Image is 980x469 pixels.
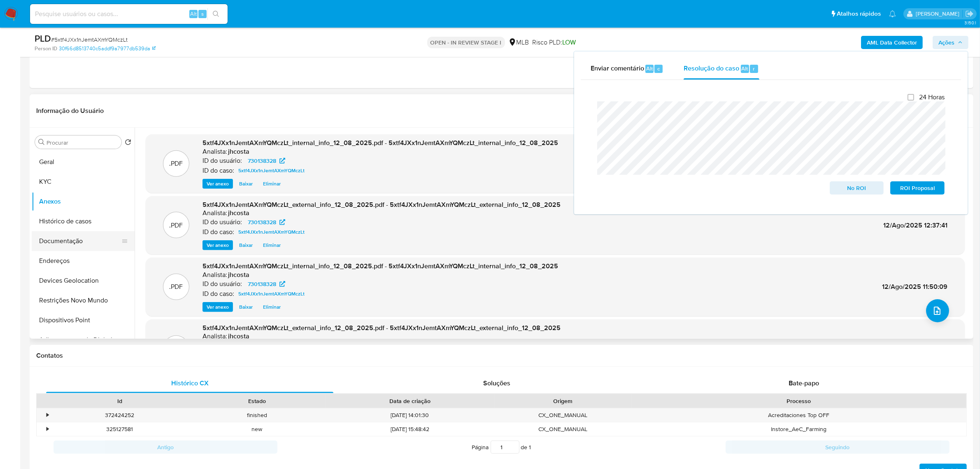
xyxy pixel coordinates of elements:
button: Ações [933,36,968,49]
a: Sair [965,9,974,18]
button: Restrições Novo Mundo [32,291,135,310]
span: 730138328 [248,156,276,166]
span: Baixar [239,303,253,311]
div: CX_ONE_MANUAL [494,408,631,422]
div: MLB [508,38,529,47]
p: ID do caso: [203,228,234,236]
span: 5xtf4JXx1nJemtAXmYQMczLt_external_info_12_08_2025.pdf - 5xtf4JXx1nJemtAXmYQMczLt_external_info_12... [203,323,561,333]
p: ID do caso: [203,290,234,298]
span: 730138328 [248,279,276,289]
p: Analista: [203,209,227,217]
p: Analista: [203,148,227,156]
button: Endereços [32,251,135,271]
button: Geral [32,152,135,172]
b: PLD [35,32,51,45]
div: Acreditaciones Top OFF [631,408,966,422]
div: 372424252 [51,408,188,422]
h6: jhcosta [228,332,249,340]
a: 730138328 [243,279,290,289]
span: 24 Horas [919,93,945,101]
button: Baixar [235,302,257,312]
h1: Contatos [36,352,967,360]
p: ID do usuário: [203,218,242,226]
span: No ROI [836,182,878,194]
div: Data de criação [331,397,489,405]
p: ID do caso: [203,166,234,175]
button: Baixar [235,240,257,250]
div: [DATE] 15:48:42 [326,422,494,436]
span: Alt [190,10,197,18]
span: 5xtf4JXx1nJemtAXmYQMczLt_internal_info_12_08_2025.pdf - 5xtf4JXx1nJemtAXmYQMczLt_internal_info_12... [203,138,558,148]
span: s [201,10,204,18]
button: Retornar ao pedido padrão [125,139,131,148]
button: No ROI [830,181,884,195]
button: AML Data Collector [861,36,923,49]
button: Ver anexo [203,302,233,312]
button: Dispositivos Point [32,310,135,330]
a: 30f66d8513740c5addf9a7977db539da [59,45,156,52]
p: OPEN - IN REVIEW STAGE I [427,37,505,48]
button: Eliminar [259,302,285,312]
div: 325127581 [51,422,188,436]
span: Baixar [239,180,253,188]
span: Página de [472,441,531,454]
span: 5xtf4JXx1nJemtAXmYQMczLt_external_info_12_08_2025.pdf - 5xtf4JXx1nJemtAXmYQMczLt_external_info_12... [203,200,561,209]
div: Estado [194,397,319,405]
button: Baixar [235,179,257,189]
p: Analista: [203,271,227,279]
span: 12/Ago/2025 12:37:41 [883,220,947,230]
div: Processo [637,397,961,405]
p: .PDF [170,282,183,291]
span: 5xtf4JXx1nJemtAXmYQMczLt [238,227,305,237]
p: ID do usuário: [203,280,242,288]
div: Id [57,397,182,405]
h6: jhcosta [228,148,249,156]
span: Eliminar [263,180,281,188]
b: AML Data Collector [867,36,917,49]
button: Adiantamentos de Dinheiro [32,330,135,350]
div: finished [188,408,325,422]
span: ROI Proposal [896,182,939,194]
a: 5xtf4JXx1nJemtAXmYQMczLt [235,166,308,176]
span: Baixar [239,241,253,249]
span: # 5xtf4JXx1nJemtAXmYQMczLt [51,35,128,44]
p: jhonata.costa@mercadolivre.com [916,10,962,18]
span: 5xtf4JXx1nJemtAXmYQMczLt_internal_info_12_08_2025.pdf - 5xtf4JXx1nJemtAXmYQMczLt_internal_info_12... [203,261,558,271]
span: Histórico CX [171,378,209,388]
span: Soluções [483,378,510,388]
span: Eliminar [263,241,281,249]
a: 5xtf4JXx1nJemtAXmYQMczLt [235,289,308,299]
span: Atalhos rápidos [837,9,881,18]
a: 5xtf4JXx1nJemtAXmYQMczLt [235,227,308,237]
span: 730138328 [248,217,276,227]
span: 12/Ago/2025 11:50:09 [882,282,947,291]
div: CX_ONE_MANUAL [494,422,631,436]
span: 5xtf4JXx1nJemtAXmYQMczLt [238,289,305,299]
p: .PDF [170,221,183,230]
span: 1 [529,443,531,451]
button: ROI Proposal [890,181,945,195]
span: 5xtf4JXx1nJemtAXmYQMczLt [238,166,305,176]
button: Anexos [32,192,135,211]
span: Bate-papo [789,378,819,388]
div: • [47,425,49,433]
span: Alt [742,65,748,73]
input: Procurar [47,139,118,146]
div: Origem [500,397,626,405]
button: Eliminar [259,240,285,250]
span: Ver anexo [207,303,229,311]
span: c [657,65,660,73]
button: upload-file [926,299,949,322]
button: Antigo [54,441,277,454]
button: Procurar [38,139,45,145]
div: • [47,411,49,419]
a: 730138328 [243,217,290,227]
h6: jhcosta [228,209,249,217]
button: Seguindo [726,441,950,454]
span: LOW [563,38,576,47]
button: KYC [32,172,135,192]
span: Ver anexo [207,241,229,249]
span: Alt [646,65,653,73]
a: 730138328 [243,156,290,166]
a: Notificações [889,10,896,17]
